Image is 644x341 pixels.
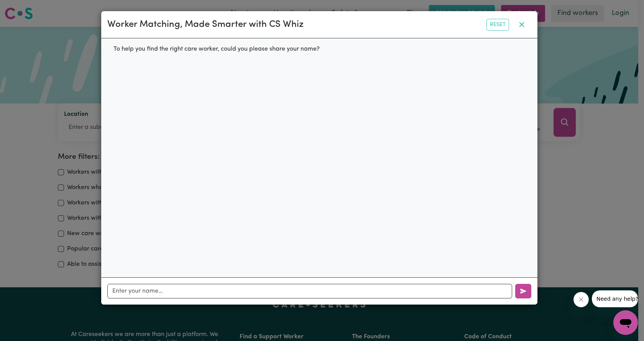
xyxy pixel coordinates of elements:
[107,284,512,298] input: Enter your name...
[107,18,304,31] div: Worker Matching, Made Smarter with CS Whiz
[107,38,326,60] div: To help you find the right care worker, could you please share your name?
[573,292,589,307] iframe: Close message
[5,5,46,12] span: Need any help?
[486,19,509,31] button: Reset
[613,310,638,335] iframe: Button to launch messaging window
[592,290,638,307] iframe: Message from company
